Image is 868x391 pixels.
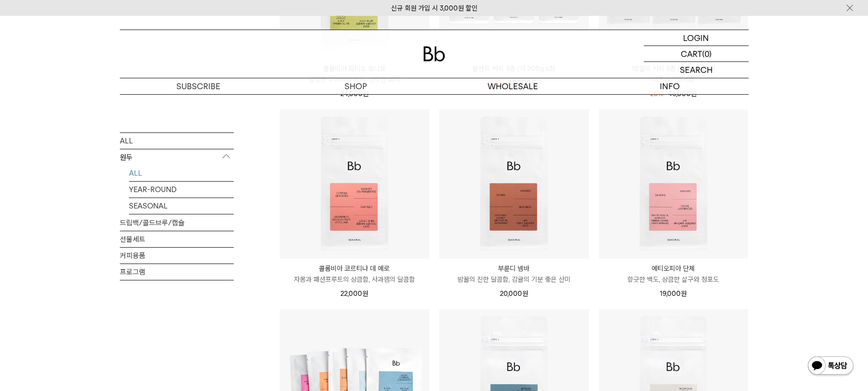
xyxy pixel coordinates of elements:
[280,109,429,259] img: 콜롬비아 코르티나 데 예로
[683,30,709,46] p: LOGIN
[660,289,687,298] span: 19,000
[439,263,589,285] a: 부룬디 넴바 밤꿀의 진한 달콤함, 감귤의 기분 좋은 산미
[363,90,369,98] span: 원
[129,181,234,197] a: YEAR-ROUND
[599,109,748,259] img: 에티오피아 단체
[280,263,429,274] p: 콜롬비아 코르티나 데 예로
[599,263,748,274] p: 에티오피아 단체
[644,30,749,46] a: LOGIN
[120,149,234,165] p: 원두
[680,62,713,78] p: SEARCH
[340,90,369,98] span: 24,000
[434,78,591,94] p: WHOLESALE
[280,263,429,285] a: 콜롬비아 코르티나 데 예로 자몽과 패션프루트의 상큼함, 사과잼의 달콤함
[807,355,854,377] img: 카카오톡 채널 1:1 채팅 버튼
[702,46,712,61] p: (0)
[599,263,748,285] a: 에티오피아 단체 향긋한 백도, 상큼한 살구와 청포도
[681,46,702,61] p: CART
[129,198,234,213] a: SEASONAL
[681,289,687,298] span: 원
[391,4,478,12] a: 신규 회원 가입 시 3,000원 할인
[120,132,234,148] a: ALL
[362,289,368,298] span: 원
[439,274,589,285] p: 밤꿀의 진한 달콤함, 감귤의 기분 좋은 산미
[120,264,234,279] a: 프로그램
[591,78,749,94] p: INFO
[423,46,445,61] img: 로고
[120,214,234,230] a: 드립백/콜드브루/캡슐
[500,289,528,298] span: 20,000
[280,274,429,285] p: 자몽과 패션프루트의 상큼함, 사과잼의 달콤함
[522,289,528,298] span: 원
[599,274,748,285] p: 향긋한 백도, 상큼한 살구와 청포도
[439,263,589,274] p: 부룬디 넴바
[668,90,697,98] span: 46,000
[439,109,589,259] img: 부룬디 넴바
[644,46,749,62] a: CART (0)
[120,247,234,263] a: 커피용품
[340,289,368,298] span: 22,000
[120,78,277,94] a: SUBSCRIBE
[129,165,234,181] a: ALL
[277,78,434,94] a: SHOP
[120,231,234,247] a: 선물세트
[691,90,697,98] span: 원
